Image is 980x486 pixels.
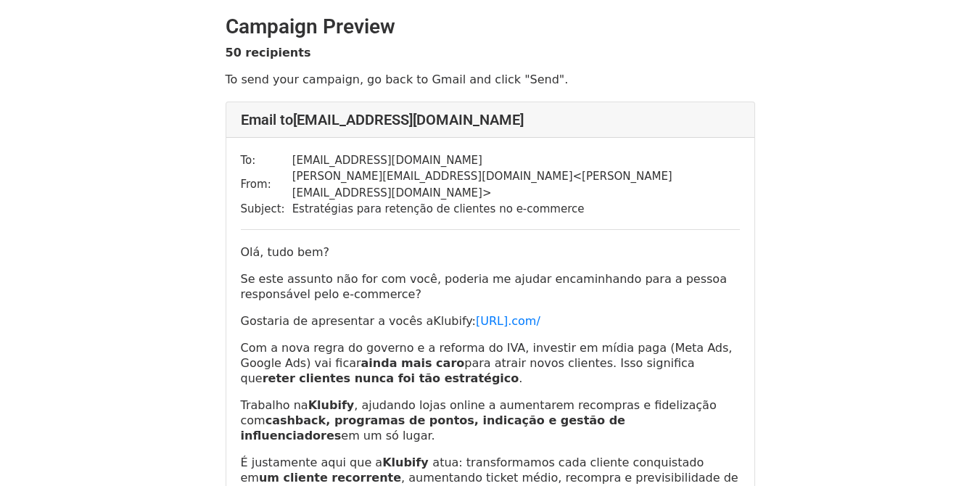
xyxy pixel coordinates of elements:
strong: ainda mais caro [361,356,465,370]
a: [URL].com/ [476,314,540,328]
span: Klubify [308,398,355,412]
strong: reter clientes nunca foi tão estratégico [263,371,519,385]
td: From: [241,168,292,201]
td: Estratégias para retenção de clientes no e-commerce [292,201,740,218]
td: [PERSON_NAME][EMAIL_ADDRESS][DOMAIN_NAME] < [PERSON_NAME][EMAIL_ADDRESS][DOMAIN_NAME] > [292,168,740,201]
td: Subject: [241,201,292,218]
td: To: [241,152,292,169]
h4: Email to [EMAIL_ADDRESS][DOMAIN_NAME] [241,111,740,128]
p: Olá, tudo bem? [241,244,740,260]
p: Trabalho na , ajudando lojas online a aumentarem recompras e fidelização com em um só lugar. [241,398,740,443]
strong: um cliente recorrente [259,471,401,485]
span: Klubify [382,456,429,469]
p: Se este assunto não for com você, poderia me ajudar encaminhando para a pessoa responsável pelo e... [241,271,740,302]
p: Com a nova regra do governo e a reforma do IVA, investir em mídia paga (Meta Ads, Google Ads) vai... [241,340,740,386]
span: Klubify [433,314,472,328]
strong: cashback, programas de pontos, indicação e gestão de influenciadores [241,413,625,442]
p: To send your campaign, go back to Gmail and click "Send". [226,72,755,87]
strong: 50 recipients [226,46,311,59]
p: Gostaria de apresentar a vocês a : [241,313,740,329]
td: [EMAIL_ADDRESS][DOMAIN_NAME] [292,152,740,169]
h2: Campaign Preview [226,15,755,39]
